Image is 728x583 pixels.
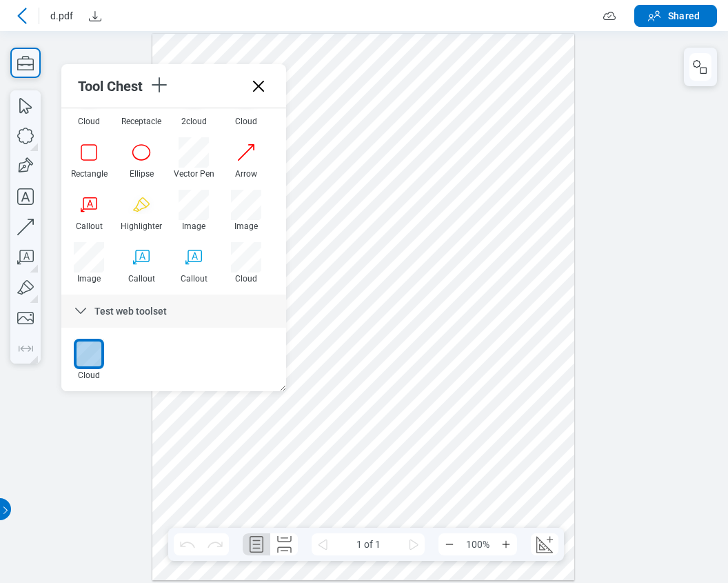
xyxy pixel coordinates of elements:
[634,5,717,27] button: Shared
[334,533,403,555] span: 1 of 1
[495,533,517,555] button: Zoom In
[243,533,270,555] button: Single Page Layout
[225,117,267,126] div: Cloud
[68,370,110,380] div: Cloud
[121,169,162,179] div: Ellipse
[68,169,110,179] div: Rectangle
[438,533,461,555] button: Zoom Out
[84,5,106,27] button: Download
[94,306,167,317] span: Test web toolset
[121,221,162,231] div: Highlighter
[225,274,267,284] div: Cloud
[121,274,162,284] div: Callout
[78,78,148,95] div: Tool Chest
[225,169,267,179] div: Arrow
[270,533,298,555] button: Continuous Page Layout
[121,117,162,126] div: Receptacle
[174,533,201,555] button: Undo
[68,221,110,231] div: Callout
[68,117,110,126] div: Cloud
[461,533,495,555] span: 100%
[531,533,558,555] button: Create Scale
[173,274,214,284] div: Callout
[68,274,110,284] div: Image
[173,221,214,231] div: Image
[173,169,214,179] div: Vector Pen
[61,295,286,328] div: Test web toolset
[173,117,214,126] div: 2cloud
[225,221,267,231] div: Image
[668,9,700,23] span: Shared
[201,533,229,555] button: Redo
[50,9,73,23] span: d.pdf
